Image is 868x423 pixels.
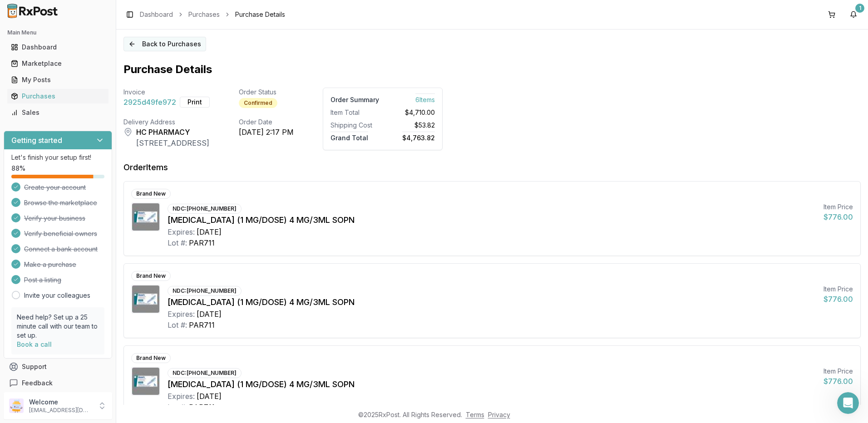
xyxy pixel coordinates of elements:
span: Create your account [24,183,86,192]
span: Post a listing [24,275,61,285]
div: Brand New [131,353,171,363]
div: Order Status [239,88,294,97]
button: Dashboard [4,40,112,54]
div: PAR711 [189,402,215,413]
img: Ozempic (1 MG/DOSE) 4 MG/3ML SOPN [132,285,159,313]
div: Brand New [131,271,171,281]
span: 88 % [11,164,25,173]
nav: breadcrumb [140,10,285,19]
span: $4,763.82 [402,132,435,142]
div: Delivery Address [123,118,210,127]
div: Lot #: [168,402,187,413]
a: Book a call [17,340,52,348]
p: Need help? Set up a 25 minute call with our team to set up. [17,313,99,340]
button: Print [180,97,210,108]
div: NDC: [PHONE_NUMBER] [168,286,242,296]
div: [MEDICAL_DATA] (1 MG/DOSE) 4 MG/3ML SOPN [168,296,816,309]
img: User avatar [9,398,24,413]
div: Lot #: [168,320,187,330]
div: Confirmed [239,98,277,108]
a: Purchases [7,88,108,104]
a: Privacy [488,411,510,418]
div: [DATE] [197,226,222,237]
button: Sales [4,105,112,120]
div: Brand New [131,189,171,199]
div: PAR711 [189,237,215,248]
div: [MEDICAL_DATA] (1 MG/DOSE) 4 MG/3ML SOPN [168,214,816,226]
iframe: Intercom live chat [837,392,859,414]
div: My Posts [11,75,105,84]
div: Order Summary [330,95,379,104]
div: Purchases [11,92,105,101]
span: Purchase Details [235,10,285,19]
button: Back to Purchases [123,37,206,51]
div: NDC: [PHONE_NUMBER] [168,204,242,214]
div: $776.00 [824,211,853,222]
a: Purchases [188,10,220,19]
a: Dashboard [140,10,173,19]
div: [MEDICAL_DATA] (1 MG/DOSE) 4 MG/3ML SOPN [168,378,816,391]
div: HC PHARMACY [136,127,209,138]
span: Connect a bank account [24,245,98,254]
a: My Posts [7,72,108,88]
div: Dashboard [11,43,105,52]
span: Browse the marketplace [24,198,97,207]
span: Feedback [22,379,53,388]
button: Support [4,359,112,375]
div: [DATE] 2:17 PM [239,127,294,138]
button: 1 [846,7,861,22]
span: 2925d49fe972 [123,97,176,108]
a: Sales [7,104,108,121]
div: Order Date [239,118,294,127]
div: PAR711 [189,320,215,330]
div: Expires: [168,309,195,320]
div: $776.00 [824,294,853,305]
span: 6 Item s [415,93,435,103]
div: Order Items [123,161,168,174]
img: RxPost Logo [4,4,62,18]
a: Terms [466,411,484,418]
div: Expires: [168,391,195,402]
button: Feedback [4,375,112,391]
h3: Getting started [11,135,62,146]
div: [DATE] [197,391,222,402]
div: $53.82 [386,121,435,130]
div: Marketplace [11,59,105,68]
div: $776.00 [824,376,853,387]
div: 1 [855,4,864,13]
div: Item Price [824,202,853,211]
div: NDC: [PHONE_NUMBER] [168,368,242,378]
p: [EMAIL_ADDRESS][DOMAIN_NAME] [29,407,92,414]
button: Purchases [4,89,112,103]
span: Make a purchase [24,260,76,269]
div: [STREET_ADDRESS] [136,138,209,148]
span: $4,710.00 [405,108,435,117]
span: Verify beneficial owners [24,229,97,238]
p: Welcome [29,398,92,407]
div: Item Total [330,108,379,117]
span: Verify your business [24,214,85,223]
div: Sales [11,108,105,117]
div: [DATE] [197,309,222,320]
div: Item Price [824,285,853,294]
div: Lot #: [168,237,187,248]
button: My Posts [4,73,112,87]
p: Let's finish your setup first! [11,153,104,162]
img: Ozempic (1 MG/DOSE) 4 MG/3ML SOPN [132,203,159,231]
a: Invite your colleagues [24,291,90,300]
button: Marketplace [4,56,112,71]
h2: Main Menu [7,29,108,36]
h1: Purchase Details [123,62,212,77]
a: Dashboard [7,39,108,55]
div: Invoice [123,88,210,97]
div: Shipping Cost [330,121,379,130]
div: Expires: [168,226,195,237]
div: Item Price [824,367,853,376]
a: Marketplace [7,55,108,72]
img: Ozempic (1 MG/DOSE) 4 MG/3ML SOPN [132,368,159,395]
span: Grand Total [330,132,368,142]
